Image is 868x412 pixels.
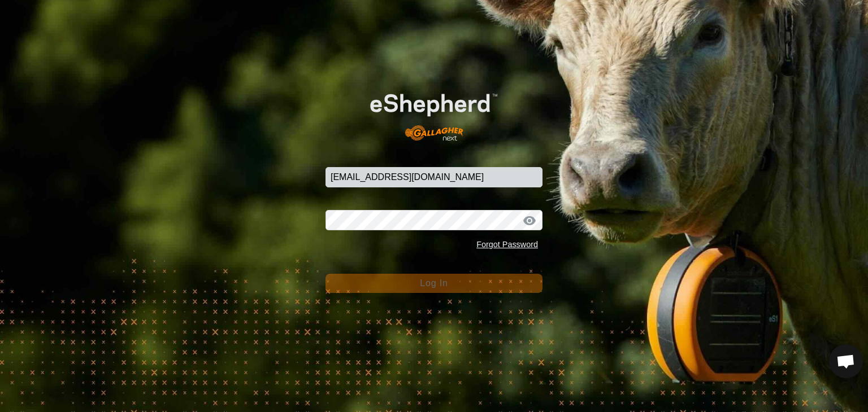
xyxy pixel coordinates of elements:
span: Log In [420,278,448,288]
img: E-shepherd Logo [347,76,520,150]
a: Open chat [829,344,863,378]
input: Email Address [325,167,542,187]
a: Forgot Password [476,240,538,249]
button: Log In [325,274,542,293]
